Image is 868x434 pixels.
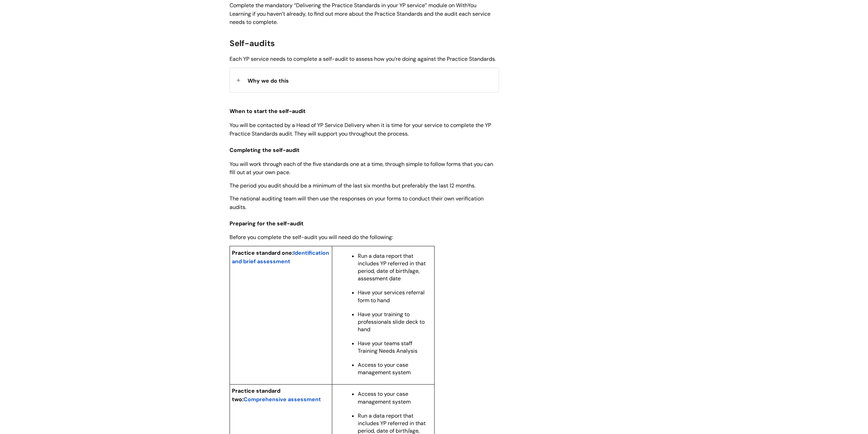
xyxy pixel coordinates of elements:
[244,395,321,403] a: Comprehensive assessment
[230,160,493,176] span: You will work through each of the five standards one at a time, through simple to follow forms th...
[230,195,484,211] span: The national auditing team will then use the responses on your forms to conduct their own verific...
[230,146,299,154] span: Completing the self-audit
[358,361,411,376] span: Access to your case management system
[230,55,496,62] span: Each YP service needs to complete a self-audit to assess how you’re doing against the Practice St...
[358,390,411,405] span: Access to your case management system
[230,38,275,48] span: Self-audits
[244,396,321,403] span: Comprehensive assessment
[248,77,289,84] span: Why we do this
[230,108,306,115] span: When to start the self-audit
[232,387,280,403] span: Practice standard two:
[358,311,425,333] span: Have your training to professionals slide deck to hand
[230,182,475,189] span: The period you audit should be a minimum of the last six months but preferably the last 12 months.
[358,252,426,282] span: Run a data report that includes YP referred in that period, date of birth/age, assessment date
[358,340,417,354] span: Have your teams staff Training Needs Analysis
[230,234,393,241] span: Before you complete the self-audit you will need do the following:
[232,249,293,256] span: Practice standard one:
[230,220,304,227] span: Preparing for the self-audit
[358,289,425,304] span: Have your services referral form to hand
[232,249,329,265] a: Identification and brief assessment
[230,122,491,137] span: You will be contacted by a Head of YP Service Delivery when it is time for your service to comple...
[230,2,490,26] span: Complete the mandatory “Delivering the Practice Standards in your YP service” module on WithYou L...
